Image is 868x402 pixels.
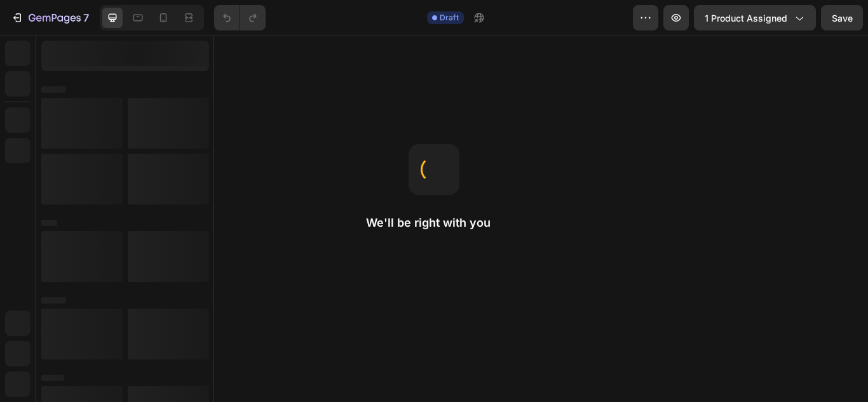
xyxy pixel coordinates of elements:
[694,5,816,30] button: 1 product assigned
[705,11,787,25] span: 1 product assigned
[83,10,89,25] p: 7
[214,5,266,30] div: Undo/Redo
[440,12,459,23] span: Draft
[366,215,502,231] h2: We'll be right with you
[5,5,95,30] button: 7
[821,5,863,30] button: Save
[832,13,853,23] span: Save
